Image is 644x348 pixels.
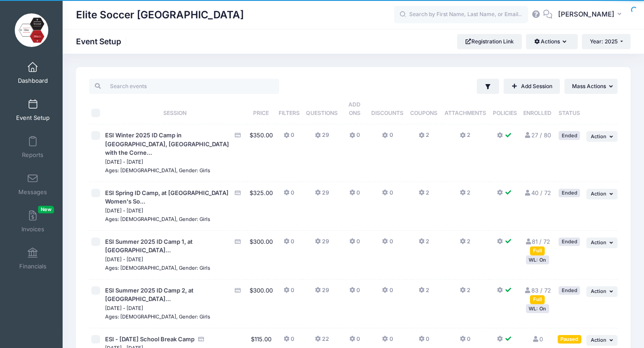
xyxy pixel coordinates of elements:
[22,151,43,159] span: Reports
[586,189,618,199] button: Action
[12,57,54,89] a: Dashboard
[530,295,545,304] div: Full
[419,238,429,250] button: 2
[349,335,360,348] button: 0
[349,286,360,299] button: 0
[590,38,618,45] span: Year: 2025
[558,335,581,344] div: Paused
[559,131,580,140] div: Ended
[382,131,393,144] button: 0
[89,79,279,94] input: Search events
[284,238,294,250] button: 0
[247,124,275,182] td: $350.00
[18,77,48,85] span: Dashboard
[247,280,275,328] td: $300.00
[315,238,329,250] button: 29
[394,6,528,24] input: Search by First Name, Last Name, or Email...
[524,132,551,139] a: 27 / 80
[493,110,517,116] span: Policies
[526,304,549,313] div: WL: On
[16,114,50,122] span: Event Setup
[12,94,54,126] a: Event Setup
[105,335,195,343] span: ESI - [DATE] School Break Camp
[234,132,241,138] i: Accepting Credit Card Payments
[572,83,606,89] span: Mass Actions
[315,131,329,144] button: 29
[105,189,229,205] span: ESI Spring ID Camp, at [GEOGRAPHIC_DATA] Women's So...
[591,191,606,197] span: Action
[564,79,618,94] button: Mass Actions
[105,208,143,214] small: [DATE] - [DATE]
[103,94,246,124] th: Session
[198,336,205,342] i: Accepting Credit Card Payments
[105,314,210,320] small: Ages: [DEMOGRAPHIC_DATA], Gender: Girls
[489,94,520,124] th: Policies
[349,131,360,144] button: 0
[349,189,360,202] button: 0
[315,286,329,299] button: 29
[586,286,618,297] button: Action
[586,131,618,142] button: Action
[15,13,48,47] img: Elite Soccer Ithaca
[407,94,441,124] th: Coupons
[460,286,470,299] button: 2
[504,79,560,94] a: Add Session
[382,335,393,348] button: 0
[105,238,193,254] span: ESI Summer 2025 ID Camp 1, at [GEOGRAPHIC_DATA]...
[591,133,606,140] span: Action
[315,189,329,202] button: 29
[460,238,470,250] button: 2
[105,167,210,174] small: Ages: [DEMOGRAPHIC_DATA], Gender: Girls
[105,287,194,303] span: ESI Summer 2025 ID Camp 2, at [GEOGRAPHIC_DATA]...
[526,34,577,49] button: Actions
[284,286,294,299] button: 0
[410,110,437,116] span: Coupons
[284,131,294,144] button: 0
[105,305,143,311] small: [DATE] - [DATE]
[558,9,614,19] span: [PERSON_NAME]
[348,101,360,116] span: Add Ons
[234,288,241,293] i: Accepting Credit Card Payments
[284,189,294,202] button: 0
[524,189,551,196] a: 40 / 72
[582,34,631,49] button: Year: 2025
[21,225,44,233] span: Invoices
[559,189,580,197] div: Ended
[586,238,618,248] button: Action
[586,335,618,346] button: Action
[419,189,429,202] button: 2
[105,265,210,271] small: Ages: [DEMOGRAPHIC_DATA], Gender: Girls
[382,189,393,202] button: 0
[532,335,542,343] a: 0
[234,239,241,245] i: Accepting Credit Card Payments
[460,131,470,144] button: 2
[306,110,338,116] span: Questions
[284,335,294,348] button: 0
[19,263,47,270] span: Financials
[303,94,341,124] th: Questions
[349,238,360,250] button: 0
[460,189,470,202] button: 2
[419,286,429,299] button: 2
[341,94,368,124] th: Add Ons
[368,94,407,124] th: Discounts
[419,335,429,348] button: 0
[382,286,393,299] button: 0
[18,188,47,196] span: Messages
[525,238,550,254] a: 81 / 72 Full
[591,337,606,343] span: Action
[275,94,303,124] th: Filters
[105,216,210,222] small: Ages: [DEMOGRAPHIC_DATA], Gender: Girls
[234,190,241,196] i: Accepting Credit Card Payments
[371,110,403,116] span: Discounts
[105,159,143,165] small: [DATE] - [DATE]
[441,94,490,124] th: Attachments
[38,206,54,213] span: New
[555,94,584,124] th: Status
[12,169,54,200] a: Messages
[445,110,486,116] span: Attachments
[315,335,329,348] button: 22
[526,255,549,264] div: WL: On
[12,243,54,274] a: Financials
[419,131,429,144] button: 2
